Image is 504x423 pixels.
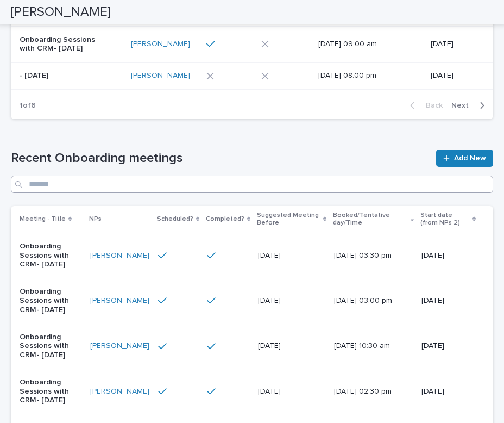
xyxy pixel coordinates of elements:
[11,151,430,166] h1: Recent Onboarding meetings
[206,213,244,225] p: Completed?
[90,387,149,396] a: [PERSON_NAME]
[258,341,325,351] p: [DATE]
[11,324,493,369] tr: Onboarding Sessions with CRM- [DATE][PERSON_NAME] [DATE][DATE] 10:30 am[DATE]
[20,287,81,314] p: Onboarding Sessions with CRM- [DATE]
[334,296,412,306] p: [DATE] 03:00 pm
[11,26,493,63] tr: Onboarding Sessions with CRM- [DATE][PERSON_NAME] [DATE] 09:00 am[DATE]
[131,40,190,49] a: [PERSON_NAME]
[447,101,493,110] button: Next
[421,251,476,260] p: [DATE]
[333,209,407,229] p: Booked/Tentative day/Time
[334,387,412,396] p: [DATE] 02:30 pm
[431,71,476,80] p: [DATE]
[11,63,493,90] tr: - [DATE][PERSON_NAME] [DATE] 08:00 pm[DATE]
[257,209,320,229] p: Suggested Meeting Before
[20,242,81,269] p: Onboarding Sessions with CRM- [DATE]
[20,71,110,80] p: - [DATE]
[11,92,45,119] p: 1 of 6
[89,213,102,225] p: NPs
[436,150,493,167] a: Add New
[451,102,475,109] span: Next
[421,341,476,351] p: [DATE]
[258,296,325,306] p: [DATE]
[421,387,476,396] p: [DATE]
[11,369,493,414] tr: Onboarding Sessions with CRM- [DATE][PERSON_NAME] [DATE][DATE] 02:30 pm[DATE]
[90,341,149,351] a: [PERSON_NAME]
[90,296,149,306] a: [PERSON_NAME]
[420,209,470,229] p: Start date (from NPs 2)
[20,213,66,225] p: Meeting - Title
[419,102,443,109] span: Back
[258,251,325,260] p: [DATE]
[454,154,486,162] span: Add New
[20,333,81,360] p: Onboarding Sessions with CRM- [DATE]
[421,296,476,306] p: [DATE]
[157,213,193,225] p: Scheduled?
[11,278,493,324] tr: Onboarding Sessions with CRM- [DATE][PERSON_NAME] [DATE][DATE] 03:00 pm[DATE]
[11,4,111,20] h2: [PERSON_NAME]
[334,251,412,260] p: [DATE] 03:30 pm
[318,40,409,49] p: [DATE] 09:00 am
[131,71,190,80] a: [PERSON_NAME]
[20,35,110,54] p: Onboarding Sessions with CRM- [DATE]
[401,101,447,110] button: Back
[431,40,476,49] p: [DATE]
[20,378,81,405] p: Onboarding Sessions with CRM- [DATE]
[334,341,412,351] p: [DATE] 10:30 am
[11,233,493,278] tr: Onboarding Sessions with CRM- [DATE][PERSON_NAME] [DATE][DATE] 03:30 pm[DATE]
[90,251,149,260] a: [PERSON_NAME]
[11,176,493,193] input: Search
[258,387,325,396] p: [DATE]
[318,71,409,80] p: [DATE] 08:00 pm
